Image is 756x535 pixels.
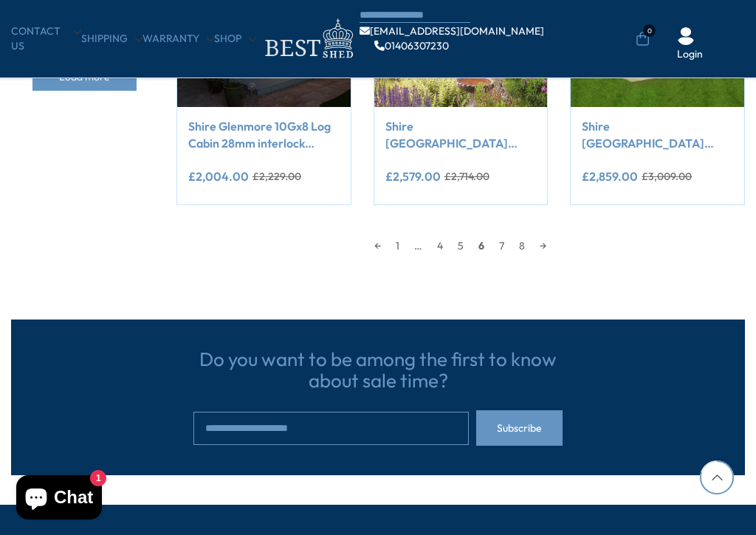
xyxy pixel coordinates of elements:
[81,32,142,46] a: Shipping
[360,26,544,36] a: [EMAIL_ADDRESS][DOMAIN_NAME]
[407,235,430,257] span: …
[188,170,249,182] ins: £2,004.00
[532,235,554,257] a: →
[582,170,638,182] ins: £2,859.00
[492,235,512,257] a: 7
[643,24,656,37] span: 0
[12,475,106,523] inbox-online-store-chat: Shopify online store chat
[59,72,110,82] span: Load more
[677,47,703,62] a: Login
[582,118,733,151] a: Shire [GEOGRAPHIC_DATA] 12Gx12 Log Cabin 28mm interlock cladding
[193,349,563,391] h3: Do you want to be among the first to know about sale time?
[512,235,532,257] a: 8
[142,32,214,46] a: Warranty
[476,410,563,446] button: Subscribe
[388,235,407,257] a: 1
[188,118,340,151] a: Shire Glenmore 10Gx8 Log Cabin 28mm interlock cladding
[214,32,256,46] a: Shop
[642,171,692,182] del: £3,009.00
[636,32,650,46] a: 0
[374,41,449,51] a: 01406307230
[677,27,695,45] img: User Icon
[252,171,301,182] del: £2,229.00
[444,171,489,182] del: £2,714.00
[385,170,441,182] ins: £2,579.00
[256,15,360,63] img: logo
[385,118,537,151] a: Shire [GEOGRAPHIC_DATA] 12Gx10 Log Cabin 28mm interlock cladding
[430,235,450,257] a: 4
[11,24,81,53] a: CONTACT US
[450,235,471,257] a: 5
[367,235,388,257] a: ←
[471,235,492,257] span: 6
[497,423,542,433] span: Subscribe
